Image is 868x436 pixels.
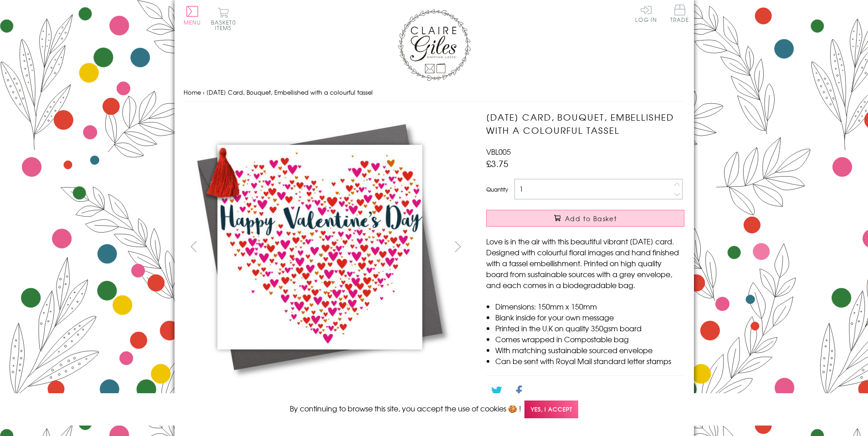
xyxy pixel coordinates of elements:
[184,18,201,26] span: Menu
[495,334,684,345] li: Comes wrapped in Compostable bag
[486,111,684,137] h1: [DATE] Card, Bouquet, Embellished with a colourful tassel
[206,88,373,96] span: [DATE] Card, Bouquet, Embellished with a colourful tassel
[486,210,684,227] button: Add to Basket
[184,236,204,257] button: prev
[447,236,468,257] button: next
[215,18,236,32] span: 0 items
[495,355,684,366] li: Can be sent with Royal Mail standard letter stamps
[495,312,684,323] li: Blank inside for your own message
[398,9,471,81] img: Claire Giles Greetings Cards
[670,5,689,22] span: Trade
[468,111,741,384] img: Valentine's Day Card, Bouquet, Embellished with a colourful tassel
[486,157,508,170] span: £3.75
[203,88,205,96] span: ›
[495,323,684,334] li: Printed in the U.K on quality 350gsm board
[524,401,578,418] span: Yes, I accept
[184,88,201,96] a: Home
[184,83,685,102] nav: breadcrumbs
[635,5,657,22] a: Log In
[565,214,617,223] span: Add to Basket
[486,185,508,193] label: Quantity
[670,5,689,24] a: Trade
[183,111,457,384] img: Valentine's Day Card, Bouquet, Embellished with a colourful tassel
[495,345,684,355] li: With matching sustainable sourced envelope
[486,236,684,290] p: Love is in the air with this beautiful vibrant [DATE] card. Designed with colourful floral images...
[486,146,511,157] span: VBL005
[184,6,201,25] button: Menu
[211,7,236,30] button: Basket0 items
[495,301,684,312] li: Dimensions: 150mm x 150mm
